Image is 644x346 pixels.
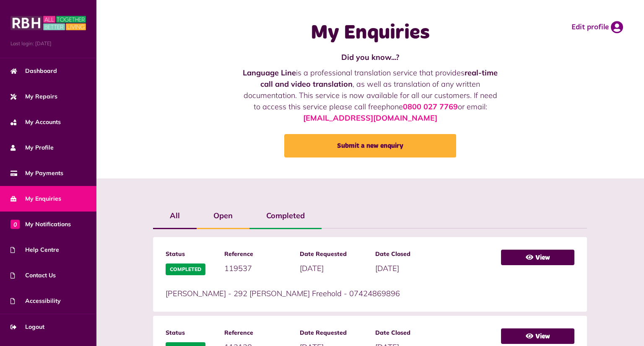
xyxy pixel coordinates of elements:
[10,15,86,31] img: MyRBH
[242,67,499,124] p: is a professional translation service that provides , as well as translation of any written docum...
[243,68,296,77] strong: Language Line
[10,92,57,101] span: My Repairs
[10,220,71,229] span: My Notifications
[10,271,56,280] span: Contact Us
[303,113,437,123] a: [EMAIL_ADDRESS][DOMAIN_NAME]
[403,102,458,111] a: 0800 027 7769
[197,204,249,228] label: Open
[166,250,216,258] span: Status
[501,328,574,344] a: View
[571,21,623,34] a: Edit profile
[249,204,322,228] label: Completed
[242,21,499,45] h1: My Enquiries
[10,219,20,229] span: 0
[224,328,291,337] span: Reference
[375,250,442,258] span: Date Closed
[375,328,442,337] span: Date Closed
[10,194,61,203] span: My Enquiries
[166,288,493,299] p: [PERSON_NAME] - 292 [PERSON_NAME] Freehold - 07424869896
[224,263,252,273] span: 119537
[166,263,205,275] span: Completed
[10,297,61,305] span: Accessibility
[10,118,61,127] span: My Accounts
[10,40,86,47] span: Last login: [DATE]
[300,328,367,337] span: Date Requested
[300,263,324,273] span: [DATE]
[10,169,63,178] span: My Payments
[260,68,498,89] strong: real-time call and video translation
[224,250,291,258] span: Reference
[300,250,367,258] span: Date Requested
[10,323,44,331] span: Logout
[375,263,399,273] span: [DATE]
[10,67,57,75] span: Dashboard
[153,204,197,228] label: All
[10,245,59,254] span: Help Centre
[501,250,574,265] a: View
[166,328,216,337] span: Status
[10,143,54,152] span: My Profile
[341,52,399,62] strong: Did you know...?
[284,134,456,158] a: Submit a new enquiry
